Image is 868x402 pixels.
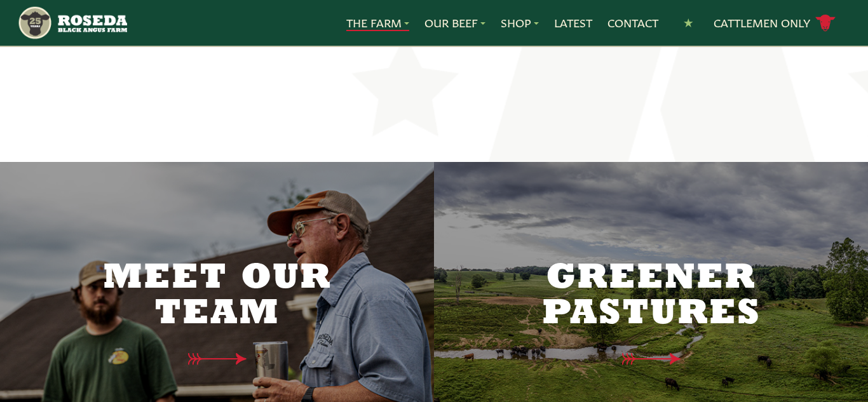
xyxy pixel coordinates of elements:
[84,261,351,332] h2: Meet Our Team
[424,15,485,31] a: Our Beef
[501,15,539,31] a: Shop
[554,15,592,31] a: Latest
[17,5,127,41] img: https://roseda.com/wp-content/uploads/2021/05/roseda-25-header.png
[714,12,836,34] a: Cattlemen Only
[607,15,658,31] a: Contact
[346,15,409,31] a: The Farm
[518,261,785,332] h2: Greener Pastures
